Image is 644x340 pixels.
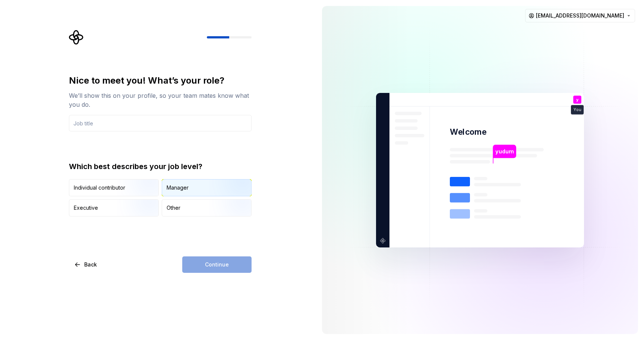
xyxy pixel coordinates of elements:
[574,107,581,112] p: You
[69,256,103,273] button: Back
[84,261,97,268] span: Back
[495,147,514,155] p: yudum
[69,161,252,172] div: Which best describes your job level?
[450,127,486,137] p: Welcome
[576,97,578,102] p: y
[536,12,624,19] span: [EMAIL_ADDRESS][DOMAIN_NAME]
[74,204,98,212] div: Executive
[74,184,125,191] div: Individual contributor
[69,115,252,131] input: Job title
[525,9,635,22] button: [EMAIL_ADDRESS][DOMAIN_NAME]
[69,30,84,45] svg: Supernova Logo
[69,91,252,109] div: We’ll show this on your profile, so your team mates know what you do.
[69,75,252,87] div: Nice to meet you! What’s your role?
[167,184,189,191] div: Manager
[167,204,180,212] div: Other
